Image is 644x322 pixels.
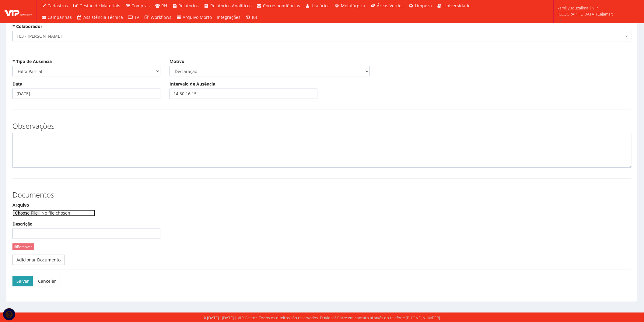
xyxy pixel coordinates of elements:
a: Campanhas [39,12,75,23]
span: TV [135,14,139,20]
h3: Observações [12,122,632,130]
a: (0) [243,12,260,23]
a: Cancelar [34,276,60,286]
label: * Tipo de Ausência [12,58,52,65]
input: __:__ __:__ [170,89,317,99]
label: Arquivo [12,202,29,208]
a: Remover [12,243,34,250]
span: kamilly.souzalima | VIP [GEOGRAPHIC_DATA] (Cajamar) [558,5,636,17]
a: Adicionar Documento [12,255,65,265]
span: Relatórios [179,3,199,9]
span: Cadastros [48,3,68,9]
label: Descrição [12,221,33,227]
span: Integrações [217,14,241,20]
span: RH [161,3,167,9]
a: Assistência Técnica [75,12,126,23]
span: Campanhas [48,14,72,20]
a: TV [125,12,142,23]
label: Intervalo de Ausência [170,81,215,87]
span: Workflows [151,14,171,20]
span: Universidade [443,3,471,9]
a: Arquivo Morto [174,12,215,23]
span: Metalúrgica [341,3,366,9]
label: Data [12,81,22,87]
span: 103 - JACKSON FERREIRA SILVA [16,33,624,39]
span: Compras [132,3,150,9]
span: Gestão de Materiais [79,3,120,9]
a: Workflows [142,12,174,23]
span: Áreas Verdes [377,3,404,9]
img: logo [5,7,32,16]
span: Arquivo Morto [183,14,212,20]
span: 103 - JACKSON FERREIRA SILVA [12,31,632,41]
h3: Documentos [12,191,632,199]
div: © [DATE] - [DATE] | VIP Gestor. Todos os direitos são reservados. Dúvidas? Entre em contato atrav... [203,315,441,321]
span: Usuários [312,3,330,9]
span: Correspondências [263,3,300,9]
label: * Colaborador [12,23,42,30]
span: Limpeza [415,3,432,9]
label: Motivo [170,58,184,65]
button: Salvar [12,276,33,286]
a: Integrações [215,12,243,23]
span: Assistência Técnica [83,14,123,20]
span: Relatórios Analíticos [210,3,252,9]
span: (0) [252,14,257,20]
